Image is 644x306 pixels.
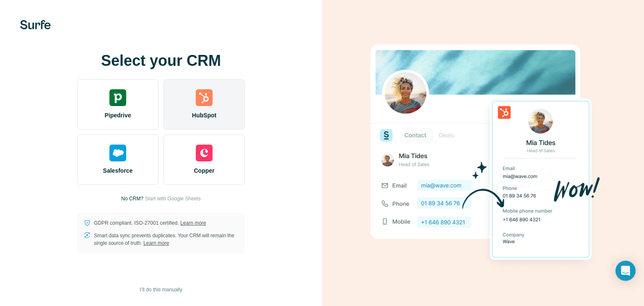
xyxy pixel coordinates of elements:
[77,52,245,69] h1: Select your CRM
[134,283,188,296] button: I’ll do this manually
[615,261,636,281] div: Open Intercom Messenger
[140,286,182,293] span: I’ll do this manually
[20,20,51,29] img: Surfe's logo
[194,166,215,175] span: Copper
[196,145,213,161] img: copper's logo
[103,166,133,175] span: Salesforce
[121,195,143,202] p: No CRM?
[109,89,126,106] img: pipedrive's logo
[94,219,206,227] p: GDPR compliant. ISO-27001 certified.
[109,145,126,161] img: salesforce's logo
[196,89,213,106] img: hubspot's logo
[94,232,238,247] p: Smart data sync prevents duplicates. Your CRM will remain the single source of truth.
[104,111,131,119] span: Pipedrive
[366,31,600,275] img: HUBSPOT image
[145,195,201,202] button: Start with Google Sheets
[180,220,206,226] a: Learn more
[192,111,216,119] span: HubSpot
[143,240,169,246] a: Learn more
